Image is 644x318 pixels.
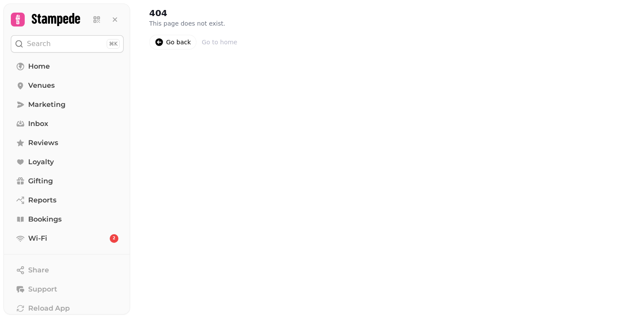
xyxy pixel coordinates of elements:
a: Reviews [11,134,124,152]
span: Inbox [28,119,48,129]
span: Gifting [28,176,53,186]
span: Bookings [28,214,62,225]
span: Marketing [28,99,65,110]
button: Reload App [11,300,124,317]
a: Marketing [11,96,124,113]
span: Reload App [28,303,70,314]
span: Share [28,265,49,275]
a: Go to home [196,35,242,50]
span: Reports [28,195,56,205]
span: Home [28,61,50,72]
button: Search⌘K [11,35,124,53]
a: Bookings [11,211,124,228]
button: Share [11,262,124,279]
div: ⌘K [107,39,120,49]
div: Go back [166,38,191,46]
span: 2 [113,235,115,242]
a: Wi-Fi2 [11,230,124,247]
a: Go back [149,35,196,50]
span: Wi-Fi [28,233,47,244]
div: Go to home [202,38,237,46]
a: Gifting [11,172,124,190]
a: Loyalty [11,153,124,171]
p: This page does not exist. [149,19,371,28]
a: Reports [11,192,124,209]
span: Venues [28,80,55,91]
h2: 404 [149,7,316,19]
p: Search [27,39,51,49]
button: Support [11,281,124,298]
a: Inbox [11,115,124,132]
span: Loyalty [28,157,54,167]
a: Home [11,58,124,75]
span: Support [28,284,57,295]
a: Venues [11,77,124,94]
span: Reviews [28,138,58,148]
